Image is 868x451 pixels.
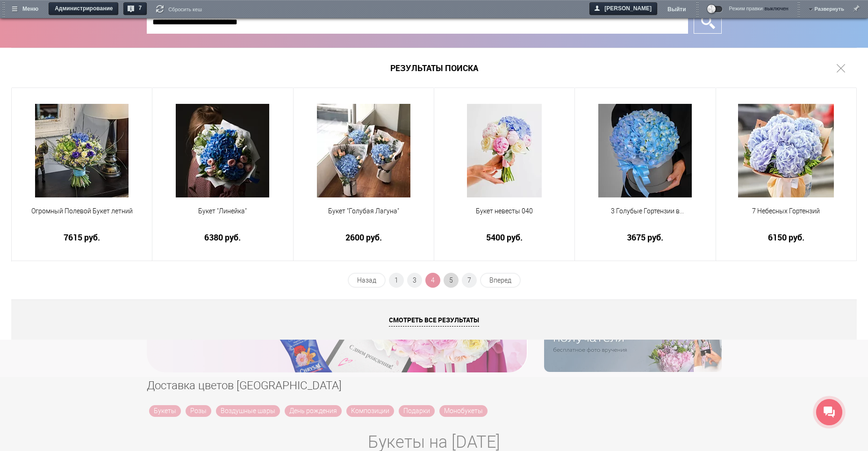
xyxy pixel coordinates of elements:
[389,273,404,288] a: 1
[35,104,129,197] img: Огромный Полевой Букет летний
[462,273,477,288] a: 7
[50,2,119,16] span: Администрирование
[168,5,202,14] span: Сбросить кеш
[581,206,709,227] a: 3 Голубые Гортензии в [GEOGRAPHIC_DATA]
[722,233,850,242] a: 6150 руб.
[11,48,857,88] h1: Результаты поиска
[591,2,658,15] span: [PERSON_NAME]
[158,206,287,216] span: Букет "Линейка"
[9,3,44,16] span: Меню
[317,104,410,197] img: Букет "Голубая Лагуна"
[738,104,834,197] img: 7 Небесных Гортензий
[467,104,542,197] img: Букет невесты 040
[49,2,119,16] a: Администрирование
[18,233,146,242] a: 7615 руб.
[425,273,440,288] span: 4
[135,2,147,16] span: 7
[815,2,844,15] a: Развернуть
[18,206,146,216] span: Огромный Полевой Букет летний
[722,206,850,216] span: 7 Небесных Гортензий
[729,6,763,16] span: Режим правки
[300,233,428,242] a: 2600 руб.
[348,273,386,288] a: Назад
[815,2,844,11] span: Развернуть
[444,273,459,288] a: 5
[440,206,568,227] a: Букет невесты 040
[18,206,146,227] a: Огромный Полевой Букет летний
[158,233,287,242] a: 6380 руб.
[158,206,287,227] a: Букет "Линейка"
[389,315,479,327] span: Смотреть все результаты
[156,5,202,15] a: Сбросить кеш
[598,104,692,197] img: 3 Голубые Гортензии в коробке
[7,2,44,16] a: Меню
[176,104,269,197] img: Букет "Линейка"
[11,299,857,340] a: Смотреть все результаты
[589,2,658,16] a: [PERSON_NAME]
[667,2,686,16] a: Выйти
[581,233,709,242] a: 3675 руб.
[708,6,789,16] a: Режим правкивыключен
[765,6,789,11] span: выключен
[123,2,147,16] a: 7
[440,233,568,242] a: 5400 руб.
[480,273,521,288] a: Вперед
[300,206,428,227] a: Букет "Голубая Лагуна"
[722,206,850,227] a: 7 Небесных Гортензий
[440,206,568,216] span: Букет невесты 040
[407,273,422,288] a: 3
[581,206,709,216] span: 3 Голубые Гортензии в [GEOGRAPHIC_DATA]
[300,206,428,216] span: Букет "Голубая Лагуна"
